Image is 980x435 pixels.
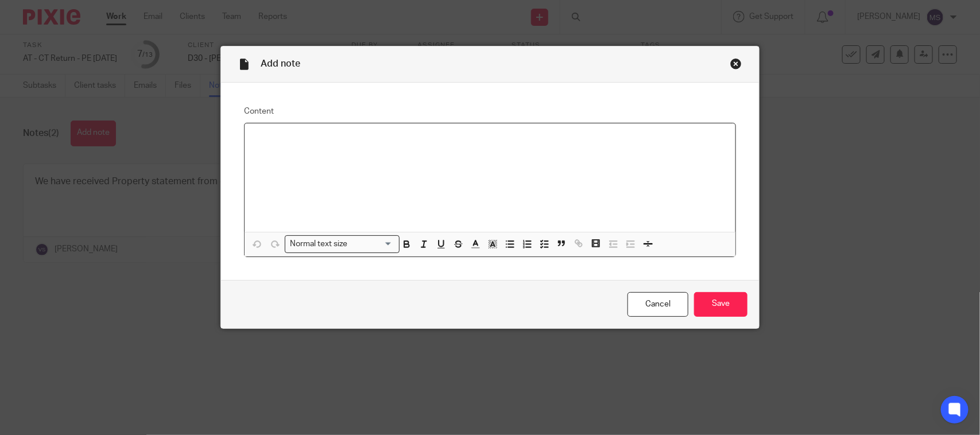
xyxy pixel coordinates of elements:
label: Content [244,106,736,117]
input: Search for option [351,238,393,250]
span: Add note [261,59,300,68]
input: Save [694,292,747,317]
a: Cancel [627,292,688,317]
span: Normal text size [288,238,350,250]
div: Close this dialog window [730,58,742,69]
div: Search for option [285,235,400,253]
